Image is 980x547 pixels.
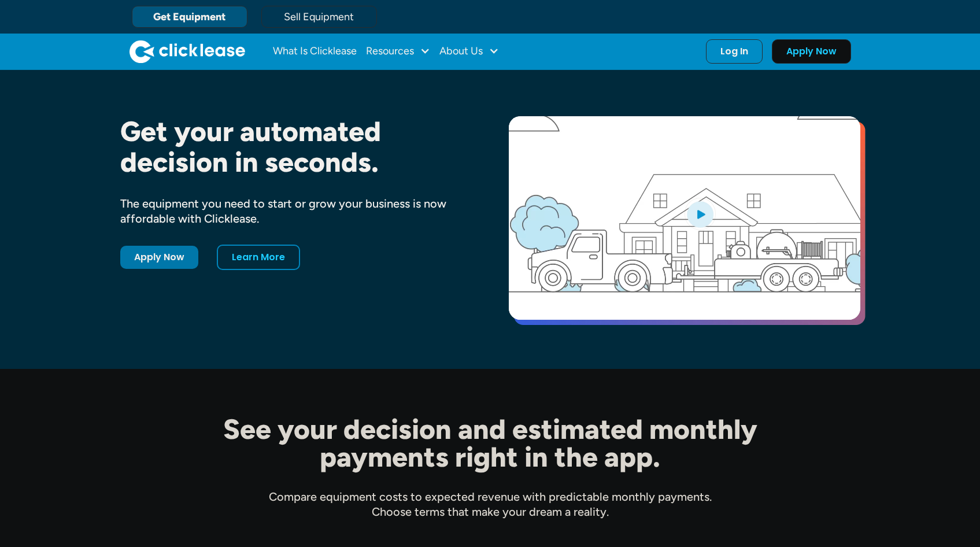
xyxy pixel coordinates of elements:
[167,415,814,471] h2: See your decision and estimated monthly payments right in the app.
[685,198,716,230] img: Blue play button logo on a light blue circular background
[120,196,472,226] div: The equipment you need to start or grow your business is now affordable with Clicklease.
[132,6,247,28] a: Get Equipment
[130,40,245,63] a: home
[273,40,357,63] a: What Is Clicklease
[772,39,851,64] a: Apply Now
[366,40,430,63] div: Resources
[720,46,748,57] div: Log In
[217,245,300,270] a: Learn More
[261,6,377,28] a: Sell Equipment
[120,246,198,269] a: Apply Now
[130,40,245,63] img: Clicklease logo
[120,116,472,178] h1: Get your automated decision in seconds.
[120,489,860,519] div: Compare equipment costs to expected revenue with predictable monthly payments. Choose terms that ...
[439,40,499,63] div: About Us
[509,116,860,320] a: open lightbox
